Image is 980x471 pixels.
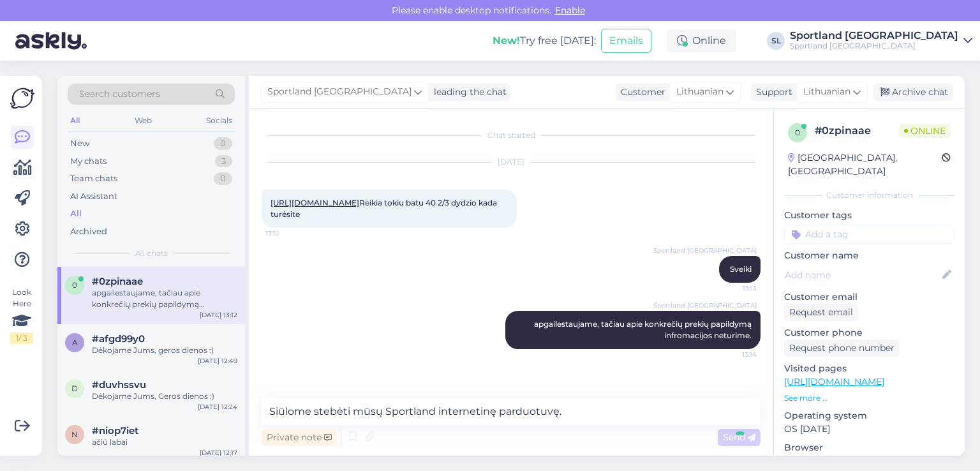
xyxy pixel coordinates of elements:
[200,448,237,458] div: [DATE] 12:17
[198,356,237,366] div: [DATE] 12:49
[784,441,954,454] p: Browser
[803,85,850,99] span: Lithuanian
[132,112,154,129] div: Web
[616,86,665,99] div: Customer
[215,155,232,168] div: 3
[429,86,507,99] div: leading the chat
[784,290,954,304] p: Customer email
[70,190,117,203] div: AI Assistant
[784,392,954,404] p: See more ...
[551,4,589,16] span: Enable
[262,156,761,168] div: [DATE]
[92,437,237,448] div: ačiū labai
[784,249,954,262] p: Customer name
[784,340,900,357] div: Request phone number
[68,112,82,129] div: All
[214,137,232,150] div: 0
[784,326,954,340] p: Customer phone
[92,333,145,345] span: #afgd99y0
[784,209,954,222] p: Customer tags
[815,123,899,138] div: # 0zpinaae
[265,228,313,238] span: 13:12
[271,198,499,219] span: Reikia tokiu batu 40 2/3 dydzio kada turėsite
[92,379,146,391] span: #duvhssvu
[676,85,724,99] span: Lithuanian
[135,248,168,259] span: All chats
[70,137,89,150] div: New
[71,384,78,393] span: d
[72,280,77,290] span: 0
[899,124,951,138] span: Online
[10,333,33,344] div: 1 / 3
[262,130,761,141] div: Chat started
[873,84,953,101] div: Archive chat
[784,454,954,468] p: Chrome 139.0.7258.76
[767,32,785,50] div: SL
[70,172,117,185] div: Team chats
[198,402,237,412] div: [DATE] 12:24
[784,225,954,244] input: Add a tag
[271,198,359,207] a: [URL][DOMAIN_NAME]
[493,34,520,47] b: New!
[751,86,792,99] div: Support
[790,31,972,51] a: Sportland [GEOGRAPHIC_DATA]Sportland [GEOGRAPHIC_DATA]
[667,29,736,52] div: Online
[788,151,942,178] div: [GEOGRAPHIC_DATA], [GEOGRAPHIC_DATA]
[790,31,958,41] div: Sportland [GEOGRAPHIC_DATA]
[534,319,754,340] span: apgailestaujame, tačiau apie konkrečių prekių papildymą infromacijos neturime.
[784,304,858,321] div: Request email
[784,376,884,387] a: [URL][DOMAIN_NAME]
[709,350,757,359] span: 13:14
[795,128,800,137] span: 0
[709,283,757,293] span: 13:13
[601,29,651,53] button: Emails
[10,86,34,110] img: Askly Logo
[70,225,107,238] div: Archived
[71,430,78,439] span: n
[92,391,237,402] div: Dėkojame Jums, Geros dienos :)
[267,85,412,99] span: Sportland [GEOGRAPHIC_DATA]
[214,172,232,185] div: 0
[72,338,78,347] span: a
[653,301,757,310] span: Sportland [GEOGRAPHIC_DATA]
[784,190,954,201] div: Customer information
[70,207,82,220] div: All
[730,264,752,274] span: Sveiki
[653,246,757,255] span: Sportland [GEOGRAPHIC_DATA]
[784,362,954,375] p: Visited pages
[92,287,237,310] div: apgailestaujame, tačiau apie konkrečių prekių papildymą infromacijos neturime.
[204,112,235,129] div: Socials
[79,87,160,101] span: Search customers
[784,409,954,422] p: Operating system
[70,155,107,168] div: My chats
[790,41,958,51] div: Sportland [GEOGRAPHIC_DATA]
[92,345,237,356] div: Dėkojame Jums, geros dienos :)
[92,276,143,287] span: #0zpinaae
[493,33,596,49] div: Try free [DATE]:
[784,422,954,436] p: OS [DATE]
[785,268,940,282] input: Add name
[200,310,237,320] div: [DATE] 13:12
[10,287,33,344] div: Look Here
[92,425,138,437] span: #niop7iet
